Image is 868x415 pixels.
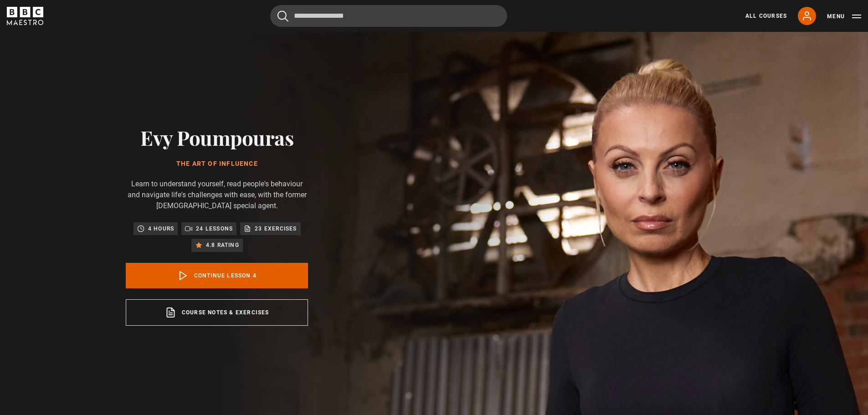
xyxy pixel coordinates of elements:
[196,224,233,233] p: 24 lessons
[148,224,174,233] p: 4 hours
[277,10,288,22] button: Submit the search query
[126,160,308,168] h1: The Art of Influence
[126,179,308,211] p: Learn to understand yourself, read people's behaviour and navigate life's challenges with ease, w...
[126,263,308,288] a: Continue lesson 4
[255,224,297,233] p: 23 exercises
[827,12,861,21] button: Toggle navigation
[206,241,239,250] p: 4.8 rating
[7,7,43,25] svg: BBC Maestro
[126,126,308,149] h2: Evy Poumpouras
[270,5,507,27] input: Search
[126,299,308,326] a: Course notes & exercises
[745,12,787,20] a: All Courses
